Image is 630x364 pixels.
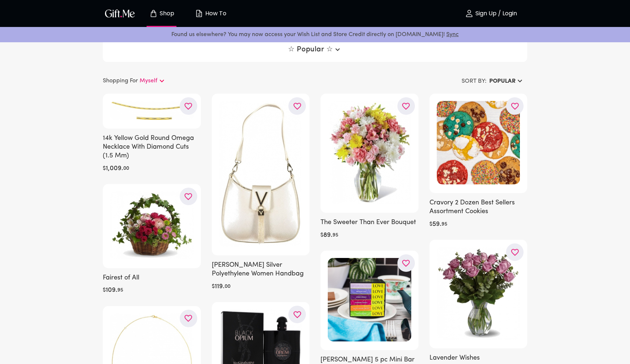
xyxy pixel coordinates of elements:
[225,282,230,291] h6: 00
[332,231,338,240] h6: 95
[106,286,117,295] h6: 109 .
[212,282,215,291] h6: $
[429,220,432,229] h6: $
[486,75,527,88] button: Popular
[103,274,201,282] h6: Fairest of All
[328,101,411,204] img: The Sweeter Than Ever Bouquet
[6,30,624,39] p: Found us elsewhere? You may now access your Wish List and Store Credit directly on [DOMAIN_NAME]!
[454,2,527,25] button: Sign Up / Login
[446,32,459,38] a: Sync
[432,220,442,229] h6: 59 .
[190,2,230,25] button: How To
[140,77,157,85] p: Myself
[103,134,201,161] h6: 14k Yellow Gold Round Omega Necklace With Diamond Cuts (1.5 Mm)
[103,77,138,85] p: Shopping For
[320,218,419,227] h6: The Sweeter Than Ever Bouquet
[203,11,226,17] p: How To
[212,261,310,279] h6: [PERSON_NAME] Silver Polyethylene Women Handbag
[110,191,194,259] img: Fairest of All
[437,101,520,184] img: Cravory 2 Dozen Best Sellers Assortment Cookies
[110,101,194,120] img: 14k Yellow Gold Round Omega Necklace With Diamond Cuts (1.5 Mm)
[489,77,516,86] h6: Popular
[429,199,528,216] h6: Cravory 2 Dozen Best Sellers Assortment Cookies
[158,11,174,17] p: Shop
[328,258,411,341] img: Norman Love 5 pc Mini Bar Collection
[219,101,303,247] img: Mario Valentino Silver Polyethylene Women Handbag
[104,8,136,19] img: GiftMe Logo
[215,282,225,291] h6: 119 .
[141,2,182,25] button: Store page
[323,231,332,240] h6: 89 .
[429,354,528,363] h6: Lavender Wishes
[103,164,106,173] h6: $
[437,247,520,340] img: Lavender Wishes
[288,45,342,54] span: ☆ Popular ☆
[320,231,323,240] h6: $
[103,286,106,295] h6: $
[195,9,203,18] img: how-to.svg
[462,77,486,86] h6: SORT BY:
[474,11,517,17] p: Sign Up / Login
[123,164,129,173] h6: 00
[106,164,123,173] h6: 1,009 .
[117,286,123,295] h6: 95
[103,9,137,18] button: GiftMe Logo
[285,43,345,56] button: ☆ Popular ☆
[442,220,447,229] h6: 95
